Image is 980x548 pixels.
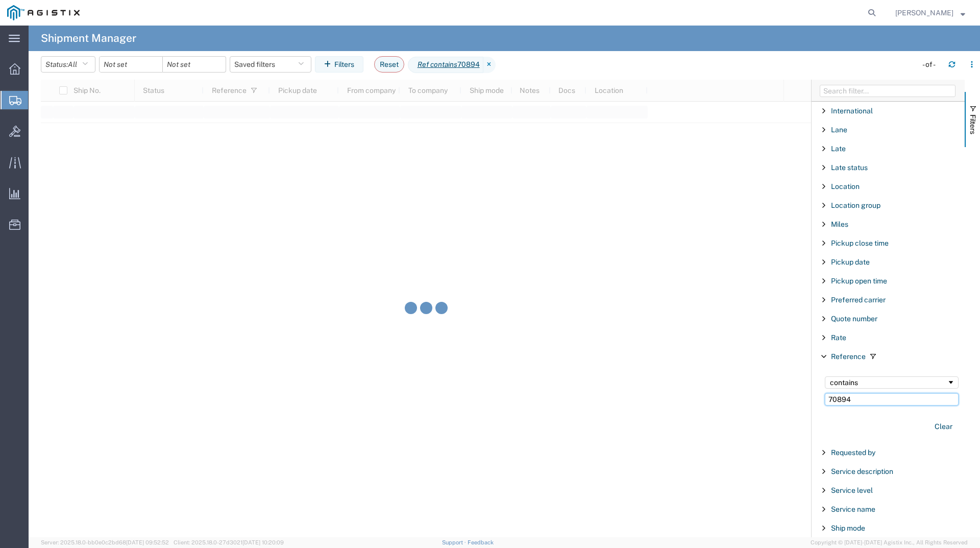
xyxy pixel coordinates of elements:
span: International [831,107,873,115]
button: Reset [374,56,404,73]
div: Filter List 66 Filters [812,102,965,537]
a: Support [442,539,468,545]
button: Filters [315,56,363,73]
span: Location group [831,201,880,209]
span: Ref contains 70894 [408,57,483,73]
span: [DATE] 09:52:52 [126,539,169,545]
input: Not set [163,57,226,72]
input: Filter Value [825,393,959,406]
span: Server: 2025.18.0-bb0e0c2bd68 [41,539,169,545]
span: Ship mode [831,524,865,532]
input: Filter Columns Input [820,85,955,97]
div: - of - [922,59,940,70]
a: Feedback [468,539,494,545]
span: Lane [831,126,847,134]
span: Pickup open time [831,277,887,285]
span: Reference [831,352,866,361]
span: All [68,60,77,68]
span: Filters [969,114,977,134]
div: contains [830,378,947,387]
i: Ref contains [418,59,457,70]
span: [DATE] 10:20:09 [242,539,284,545]
span: Service name [831,505,875,513]
span: Late status [831,163,868,172]
span: Pickup date [831,258,870,266]
span: Service description [831,467,893,475]
span: Stuart Packer [895,7,953,18]
span: Quote number [831,315,877,323]
button: Status:All [41,56,95,73]
span: Client: 2025.18.0-27d3021 [174,539,284,545]
span: Preferred carrier [831,296,886,304]
span: Requested by [831,448,875,457]
span: Pickup close time [831,239,889,247]
span: Location [831,182,860,190]
img: logo [7,5,80,20]
input: Not set [100,57,162,72]
h4: Shipment Manager [41,26,136,51]
button: [PERSON_NAME] [895,7,966,19]
span: Copyright © [DATE]-[DATE] Agistix Inc., All Rights Reserved [811,538,968,547]
span: Rate [831,333,846,342]
button: Saved filters [230,56,311,73]
span: Service level [831,486,873,494]
span: Miles [831,220,848,228]
button: Clear [928,418,959,435]
div: Filtering operator [825,376,959,389]
span: Late [831,145,846,153]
